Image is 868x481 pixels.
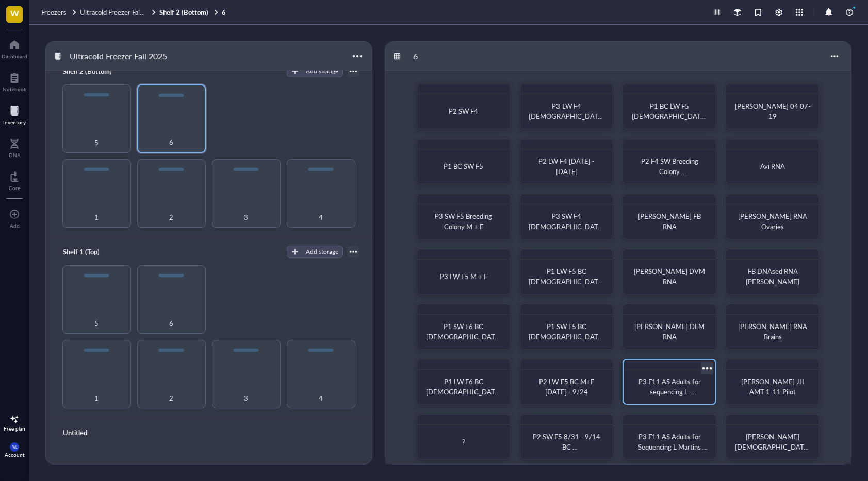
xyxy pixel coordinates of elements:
div: Core [9,185,20,191]
div: Add storage [306,66,338,76]
a: Shelf 2 (Bottom)6 [159,8,228,17]
span: [PERSON_NAME] DLM RNA [634,321,706,341]
a: Freezers [41,8,78,17]
a: Inventory [3,102,26,125]
span: Ultracold Freezer Fall 2025 [80,7,159,17]
span: 1 [94,212,99,223]
span: P2 LW F5 BC M+F [DATE] - 9/24 [539,376,595,397]
div: Shelf 2 (Bottom) [58,64,120,78]
span: 4 [319,392,323,404]
div: Ultracold Freezer Fall 2025 [65,47,172,65]
span: P1 SW F5 BC [DEMOGRAPHIC_DATA] + [DEMOGRAPHIC_DATA] n=75 [529,321,605,372]
a: Ultracold Freezer Fall 2025 [80,8,157,17]
span: FB DNAsed RNA [PERSON_NAME] [746,266,799,286]
button: Add storage [287,246,343,258]
span: 5 [94,137,99,148]
span: 6 [169,136,173,148]
span: W [10,7,19,20]
span: P1 SW F6 BC [DEMOGRAPHIC_DATA] + [DEMOGRAPHIC_DATA] [426,321,503,362]
span: WL [12,445,17,449]
span: 2 [169,212,173,223]
span: [PERSON_NAME] 04 07-19 [735,101,811,121]
div: Dashboard [2,53,27,59]
div: Free plan [4,425,25,432]
span: P1 LW F5 BC [DEMOGRAPHIC_DATA] n=34 [529,266,605,297]
span: 6 [169,318,173,329]
a: Dashboard [2,37,27,59]
div: Add storage [306,247,338,256]
span: ? [462,437,465,446]
span: [PERSON_NAME] JH AMT 1-11 Pilot [741,376,806,397]
div: Add [10,222,20,229]
span: P2 F4 SW Breeding Colony [DEMOGRAPHIC_DATA] [632,156,707,186]
span: 3 [244,392,248,404]
span: 4 [319,212,323,223]
span: [PERSON_NAME] RNA Ovaries [738,211,809,231]
div: Notebook [3,86,26,92]
a: Notebook [3,70,26,92]
button: Add storage [287,65,343,77]
span: P1 BC LW F5 [DEMOGRAPHIC_DATA] + [DEMOGRAPHIC_DATA] [632,101,709,142]
span: [PERSON_NAME] [DEMOGRAPHIC_DATA] 12-25 [735,432,812,462]
a: Core [9,168,20,191]
span: 3 [244,212,248,223]
div: Inventory [3,119,26,125]
div: Shelf 1 (Top) [58,245,120,259]
span: Freezers [41,7,67,17]
span: P3 SW F5 Breeding Colony M + F [435,211,494,231]
span: [PERSON_NAME] FB RNA [638,211,702,231]
span: P1 LW F6 BC [DEMOGRAPHIC_DATA] + [DEMOGRAPHIC_DATA] [426,376,503,417]
span: P3 LW F5 M + F [440,271,487,281]
span: P3 F11 AS Adults for sequencing L. [PERSON_NAME] Line [DATE] [636,376,705,417]
div: DNA [9,152,21,158]
span: P2 LW F4 [DATE] - [DATE] [538,156,596,176]
span: Avi RNA [760,161,785,171]
span: P1 BC SW F5 [444,161,483,171]
span: [PERSON_NAME] RNA Brains [738,321,809,341]
span: P3 LW F4 [DEMOGRAPHIC_DATA] + [DEMOGRAPHIC_DATA] BC 7/6 - 7/20 [529,101,605,152]
span: P2 SW F4 [449,106,478,116]
div: 6 [408,47,470,65]
span: P3 SW F4 [DEMOGRAPHIC_DATA] + [DEMOGRAPHIC_DATA] BC 7/6 - 7/20 [529,211,605,262]
span: 1 [94,392,99,404]
a: DNA [9,135,21,158]
div: Untitled [58,425,120,440]
div: Account [5,452,25,458]
span: 2 [169,392,173,404]
span: [PERSON_NAME] DVM RNA [634,266,707,286]
span: 5 [94,318,99,329]
span: P3 F11 AS Adults for Sequencing L Martins [DATE] SW Line [638,432,708,462]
